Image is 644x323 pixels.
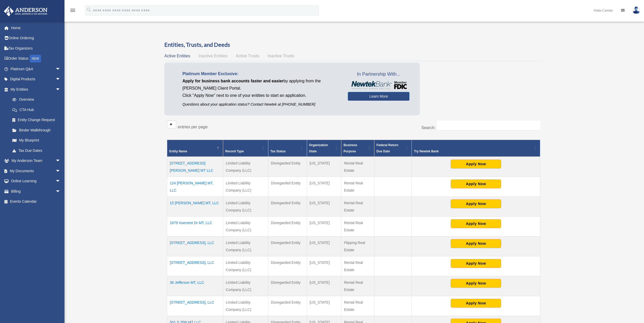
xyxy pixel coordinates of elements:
span: Apply for business bank accounts faster and easier [182,79,284,83]
a: Learn More [348,92,409,101]
span: Organization State [309,143,328,153]
button: Apply Now [451,239,501,248]
div: NEW [30,55,41,62]
a: Entity Change Request [7,115,66,125]
span: arrow_drop_down [55,156,66,166]
img: NewtekBankLogoSM.png [350,81,407,89]
th: Record Type: Activate to sort [223,140,268,157]
span: Tax Status [270,149,286,153]
td: 36 Jefferson MT, LLC [167,276,223,296]
img: Anderson Advisors Platinum Portal [2,6,49,16]
i: menu [70,7,76,13]
td: Rental Real Estate [341,276,374,296]
a: My Anderson Teamarrow_drop_down [4,156,68,166]
td: 1679 Vuecrest Dr MT, LLC [167,216,223,236]
td: Limited Liability Company (LLC) [223,196,268,216]
td: [US_STATE] [307,196,341,216]
span: In Partnership With... [348,70,409,78]
button: Apply Now [451,259,501,268]
td: [STREET_ADDRESS], LLC [167,256,223,276]
td: [STREET_ADDRESS], LLC [167,296,223,316]
span: arrow_drop_down [55,166,66,176]
td: Rental Real Estate [341,196,374,216]
h3: Entities, Trusts, and Deeds [164,41,543,49]
button: Apply Now [451,179,501,188]
th: Federal Return Due Date: Activate to sort [374,140,412,157]
span: Record Type [225,149,244,153]
i: search [86,7,92,13]
span: Federal Return Due Date [376,143,398,153]
a: My Blueprint [7,135,66,146]
span: Inactive Entities [199,54,228,58]
span: arrow_drop_down [55,176,66,187]
td: Disregarded Entity [268,296,307,316]
td: [STREET_ADDRESS], LLC [167,236,223,256]
a: Platinum Q&Aarrow_drop_down [4,64,68,74]
td: Limited Liability Company (LLC) [223,256,268,276]
label: Search: [421,125,436,130]
a: My Entitiesarrow_drop_down [4,84,66,94]
span: Business Purpose [343,143,357,153]
button: Apply Now [451,199,501,208]
th: Entity Name: Activate to invert sorting [167,140,223,157]
span: Active Entities [164,54,190,58]
p: by applying from the [PERSON_NAME] Client Portal. [182,77,340,92]
td: Limited Liability Company (LLC) [223,296,268,316]
a: Tax Due Dates [7,145,66,156]
td: [US_STATE] [307,177,341,196]
a: My Documentsarrow_drop_down [4,166,68,176]
td: [US_STATE] [307,216,341,236]
td: Disregarded Entity [268,157,307,177]
p: Click "Apply Now" next to one of your entities to start an application. [182,92,340,99]
td: Limited Liability Company (LLC) [223,276,268,296]
a: Online Ordering [4,33,68,43]
td: Limited Liability Company (LLC) [223,216,268,236]
span: Inactive Trusts [268,54,294,58]
td: Rental Real Estate [341,177,374,196]
a: Home [4,23,68,33]
td: Limited Liability Company (LLC) [223,157,268,177]
a: Order StatusNEW [4,53,68,64]
td: Disregarded Entity [268,196,307,216]
th: Business Purpose: Activate to sort [341,140,374,157]
td: [STREET_ADDRESS][PERSON_NAME] MT LLC [167,157,223,177]
span: arrow_drop_down [55,84,66,95]
td: [US_STATE] [307,296,341,316]
a: Overview [7,94,63,105]
button: Apply Now [451,299,501,308]
th: Try Newtek Bank : Activate to sort [412,140,540,157]
a: menu [70,9,76,13]
div: Try Newtek Bank [414,148,532,154]
td: 124 [PERSON_NAME] MT, LLC [167,177,223,196]
button: Apply Now [451,160,501,168]
td: Disregarded Entity [268,276,307,296]
a: Digital Productsarrow_drop_down [4,74,68,84]
td: Rental Real Estate [341,296,374,316]
span: Active Trusts [236,54,260,58]
td: [US_STATE] [307,276,341,296]
a: CTA Hub [7,105,66,115]
td: Limited Liability Company (LLC) [223,236,268,256]
td: Rental Real Estate [341,256,374,276]
td: [US_STATE] [307,157,341,177]
p: Questions about your application status? Contact Newtek at [PHONE_NUMBER] [182,101,340,108]
a: Tax Organizers [4,43,68,53]
span: arrow_drop_down [55,74,66,85]
label: entries per page [178,125,208,129]
td: Disregarded Entity [268,216,307,236]
td: Rental Real Estate [341,216,374,236]
td: Disregarded Entity [268,177,307,196]
td: Rental Real Estate [341,157,374,177]
img: User Pic [632,6,640,14]
td: Disregarded Entity [268,236,307,256]
button: Apply Now [451,279,501,288]
td: Limited Liability Company (LLC) [223,177,268,196]
button: Apply Now [451,219,501,228]
p: Platinum Member Exclusive: [182,70,340,77]
span: arrow_drop_down [55,64,66,74]
a: Events Calendar [4,196,68,207]
a: Binder Walkthrough [7,125,66,135]
span: arrow_drop_down [55,186,66,197]
td: Disregarded Entity [268,256,307,276]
